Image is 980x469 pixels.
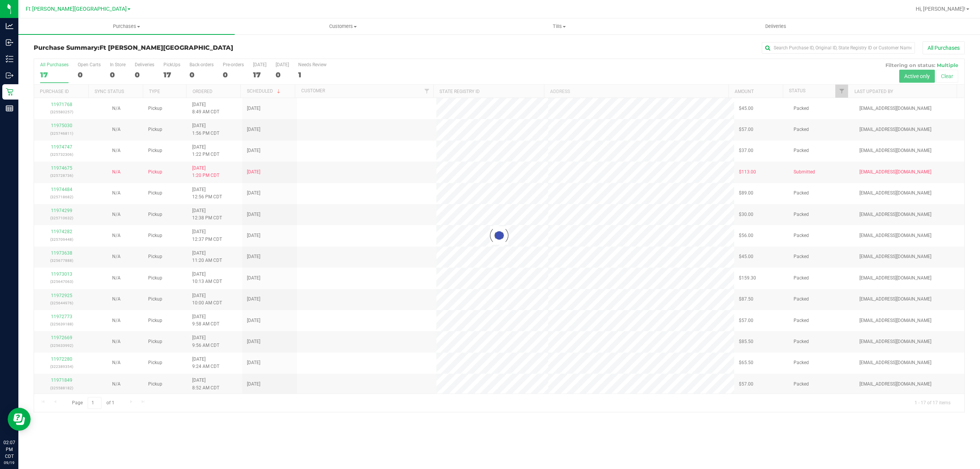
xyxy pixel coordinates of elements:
a: Tills [451,18,667,34]
p: 09/19 [3,460,15,466]
iframe: Resource center [8,408,31,431]
span: Deliveries [755,23,797,30]
inline-svg: Analytics [6,22,13,30]
span: Purchases [18,23,235,30]
inline-svg: Inventory [6,55,13,63]
span: Ft [PERSON_NAME][GEOGRAPHIC_DATA] [26,6,127,12]
button: All Purchases [923,41,965,54]
a: Purchases [18,18,235,34]
span: Ft [PERSON_NAME][GEOGRAPHIC_DATA] [100,44,233,51]
span: Hi, [PERSON_NAME]! [916,6,965,12]
a: Customers [235,18,451,34]
input: Search Purchase ID, Original ID, State Registry ID or Customer Name... [762,42,915,54]
inline-svg: Outbound [6,72,13,79]
span: Tills [451,23,667,30]
a: Deliveries [668,18,884,34]
inline-svg: Reports [6,105,13,112]
h3: Purchase Summary: [34,44,344,51]
span: Customers [235,23,451,30]
inline-svg: Retail [6,88,13,96]
p: 02:07 PM CDT [3,439,15,460]
inline-svg: Inbound [6,39,13,46]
